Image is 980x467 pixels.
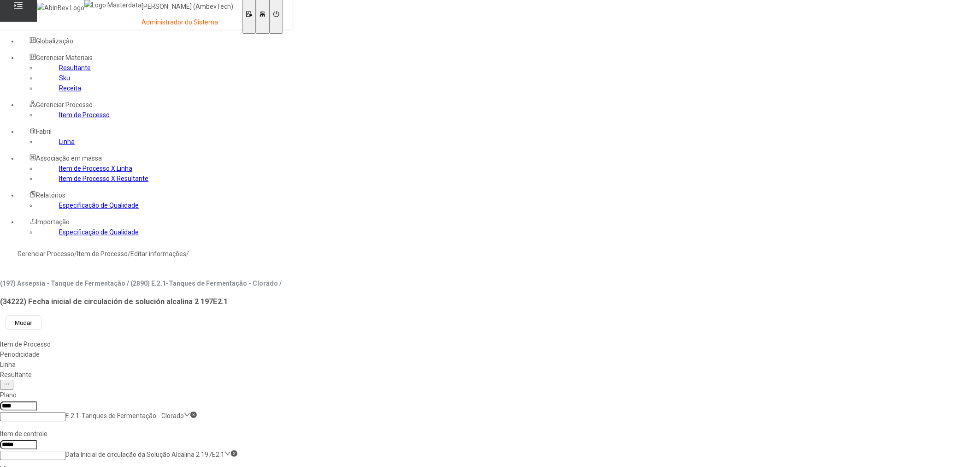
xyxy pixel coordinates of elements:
a: Item de Processo X Linha [59,165,132,172]
a: Especificação de Qualidade [59,202,139,209]
span: Importação [36,218,70,226]
a: Gerenciar Processo [18,250,74,257]
span: Gerenciar Materiais [36,54,93,61]
nz-breadcrumb-separator: / [186,250,189,257]
a: Resultante [59,64,91,72]
span: Mudar [15,319,32,326]
span: Relatórios [36,192,65,199]
p: [PERSON_NAME] (AmbevTech) [142,2,233,12]
nz-select-item: E.2.1-Tanques de Fermentação - Clorado [65,412,184,419]
a: Especificação de Qualidade [59,228,139,236]
a: Sku [59,74,70,82]
a: Linha [59,138,75,145]
a: Item de Processo X Resultante [59,175,148,182]
nz-breadcrumb-separator: / [128,250,130,257]
a: Item de Processo [77,250,128,257]
span: Gerenciar Processo [36,101,93,108]
button: Mudar [6,315,41,330]
p: Administrador do Sistema [142,18,233,27]
nz-select-item: Data Inicial de circulação da Solução Alcalina 2 197E2.1 [65,451,224,458]
span: Associação em massa [36,155,102,162]
nz-breadcrumb-separator: / [74,250,77,257]
img: AbInBev Logo [37,3,84,13]
span: Globalização [36,37,73,45]
a: Item de Processo [59,111,110,119]
span: Fabril [36,128,52,135]
a: Receita [59,84,81,92]
a: Editar informações [130,250,186,257]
